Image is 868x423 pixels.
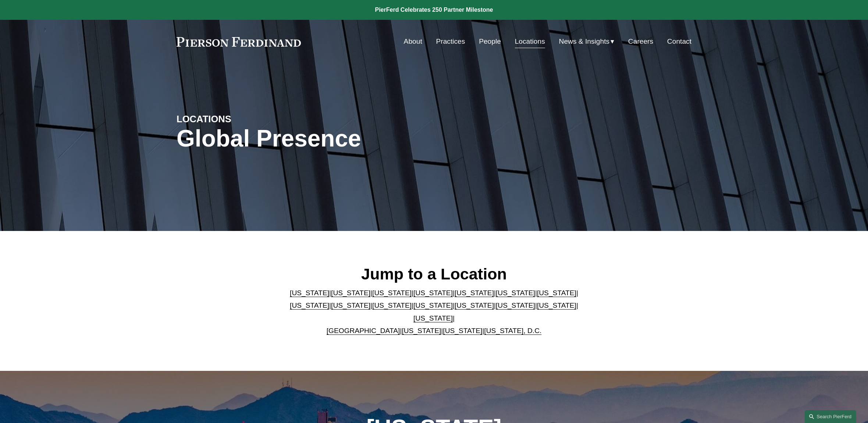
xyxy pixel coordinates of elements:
[404,35,422,48] a: About
[537,301,576,309] a: [US_STATE]
[284,264,584,283] h2: Jump to a Location
[479,35,501,48] a: People
[290,289,329,297] a: [US_STATE]
[667,35,691,48] a: Contact
[805,410,856,423] a: Search this site
[455,301,494,309] a: [US_STATE]
[484,327,541,335] a: [US_STATE], D.C.
[331,301,370,309] a: [US_STATE]
[284,287,584,337] p: | | | | | | | | | | | | | | | | | |
[443,327,482,335] a: [US_STATE]
[290,301,329,309] a: [US_STATE]
[177,125,520,152] h1: Global Presence
[559,35,610,48] span: News & Insights
[515,35,545,48] a: Locations
[372,289,412,297] a: [US_STATE]
[177,113,305,125] h4: LOCATIONS
[496,301,535,309] a: [US_STATE]
[496,289,535,297] a: [US_STATE]
[413,314,453,322] a: [US_STATE]
[436,35,465,48] a: Practices
[628,35,653,48] a: Careers
[331,289,370,297] a: [US_STATE]
[327,327,400,335] a: [GEOGRAPHIC_DATA]
[413,289,453,297] a: [US_STATE]
[455,289,494,297] a: [US_STATE]
[413,301,453,309] a: [US_STATE]
[537,289,576,297] a: [US_STATE]
[559,35,615,48] a: folder dropdown
[402,327,441,335] a: [US_STATE]
[372,301,412,309] a: [US_STATE]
